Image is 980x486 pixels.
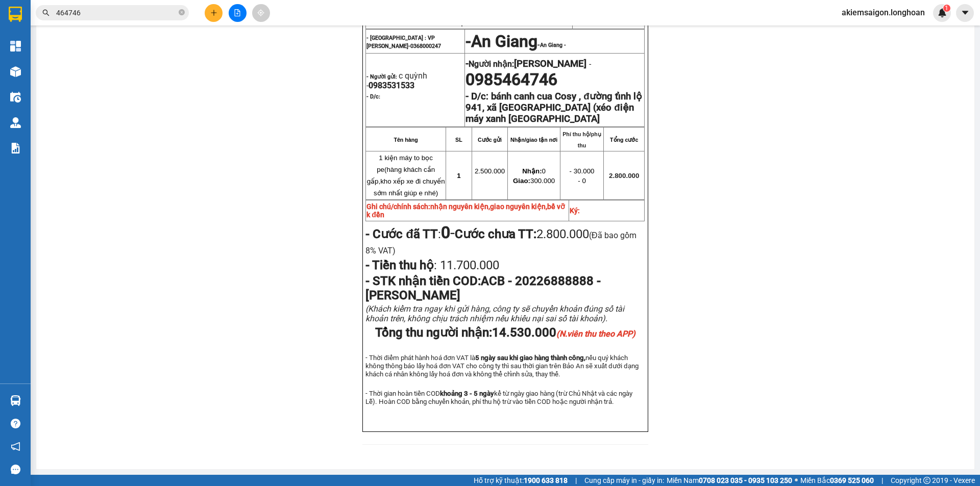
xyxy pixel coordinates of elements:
span: 2.500.000 [475,167,505,175]
span: 0 [522,167,546,175]
strong: 0369 525 060 [830,476,874,484]
img: warehouse-icon [10,66,21,77]
span: message [11,465,20,474]
strong: - Người gửi: [366,73,397,80]
button: file-add [229,4,247,22]
img: warehouse-icon [10,92,21,103]
span: (Khách kiểm tra ngay khi gửi hàng, công ty sẽ chuyển khoản đúng số tài khoản trên, không chịu trá... [365,304,624,323]
span: Miền Nam [667,475,792,486]
span: Tổng thu người nhận: [375,325,635,340]
strong: 1900 633 818 [524,476,568,484]
button: plus [205,4,223,22]
strong: 0 [441,223,450,242]
span: close-circle [179,8,185,18]
img: dashboard-icon [10,41,21,52]
strong: Tên hàng [394,137,418,143]
span: Hỗ trợ kỹ thuật: [474,475,568,486]
span: - Thời gian hoàn tiền COD kể từ ngày giao hàng (trừ Chủ Nhật và các ngày Lễ). Hoàn COD bằng chuyể... [365,390,632,405]
span: [PERSON_NAME] [514,58,586,69]
span: file-add [234,9,241,16]
em: (N.viên thu theo APP) [556,329,635,339]
span: 0985464746 [465,70,557,89]
strong: Cước gửi [478,137,502,143]
span: ⚪️ [795,478,798,482]
strong: 5 ngày sau khi giao hàng thành công, [475,354,585,362]
strong: Ký: [570,207,580,215]
strong: Tổng cước [610,137,638,143]
span: - 30.000 [570,167,595,175]
span: | [881,475,883,486]
span: plus [210,9,217,16]
span: Cung cấp máy in - giấy in: [584,475,664,486]
strong: khoảng 3 - 5 ngày [440,390,494,397]
span: - [441,223,455,242]
span: nhận nguyên kiện,giao nguyên kiện,bể vỡ k đền [366,202,565,219]
span: caret-down [961,8,970,17]
strong: - Tiền thu hộ [365,258,434,272]
strong: Cước chưa TT: [455,227,536,241]
span: - [586,59,591,69]
span: question-circle [11,419,20,428]
span: ACB - 20226888888 - [PERSON_NAME] [365,274,601,302]
span: akiemsaigon.longhoan [834,6,933,19]
img: solution-icon [10,143,21,154]
strong: Nhận: [522,167,542,175]
span: - [471,41,566,48]
span: 1 kiện máy to bọc pe(hàng khách cần gấp,kho xếp xe đi chuyến sớm nhất giúp e nhé) [367,154,445,197]
strong: Giao: [513,177,530,185]
span: close-circle [179,9,185,15]
strong: - [465,58,586,69]
span: 14.530.000 [492,325,635,340]
span: c quỳnh - [366,71,427,90]
span: 1 [457,172,460,180]
strong: Phí thu hộ/phụ thu [562,131,601,148]
img: icon-new-feature [938,8,947,17]
span: - 0 [578,177,586,185]
strong: - D/c: [366,93,380,100]
span: An Giang [471,32,537,51]
sup: 1 [943,5,950,12]
img: warehouse-icon [10,117,21,128]
span: | [575,475,577,486]
strong: - D/c: [465,91,488,102]
span: Miền Bắc [800,475,874,486]
button: aim [252,4,270,22]
span: - [GEOGRAPHIC_DATA] : VP [PERSON_NAME]- [366,35,441,49]
strong: 0708 023 035 - 0935 103 250 [699,476,792,484]
span: notification [11,442,20,451]
span: : [365,227,455,241]
span: Người nhận: [469,59,586,69]
strong: bánh canh cua Cosy , đường tỉnh lộ 941, xã [GEOGRAPHIC_DATA] (xéo điện máy xanh [GEOGRAPHIC_DATA] [465,91,642,124]
span: 0368000247 [410,43,441,49]
span: aim [257,9,264,16]
span: An Giang - [540,42,566,48]
span: - STK nhận tiền COD: [365,274,601,302]
span: 0983531533 [369,81,414,90]
img: warehouse-icon [10,395,21,406]
strong: Nhận/giao tận nơi [510,137,557,143]
span: 300.000 [513,177,555,185]
span: - Thời điểm phát hành hoá đơn VAT là nếu quý khách không thông báo lấy hoá đơn VAT cho công ty th... [365,354,638,378]
strong: Ghi chú/chính sách: [366,202,565,219]
strong: SL [455,137,462,143]
span: : [365,258,499,272]
span: - [465,32,471,51]
span: 2.800.000 [609,172,639,180]
input: Tìm tên, số ĐT hoặc mã đơn [56,7,177,18]
span: 1 [945,5,948,12]
button: caret-down [956,4,974,22]
span: copyright [923,477,930,484]
strong: - Cước đã TT [365,227,438,241]
span: 11.700.000 [437,258,499,272]
span: search [42,9,50,16]
img: logo-vxr [9,7,22,22]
